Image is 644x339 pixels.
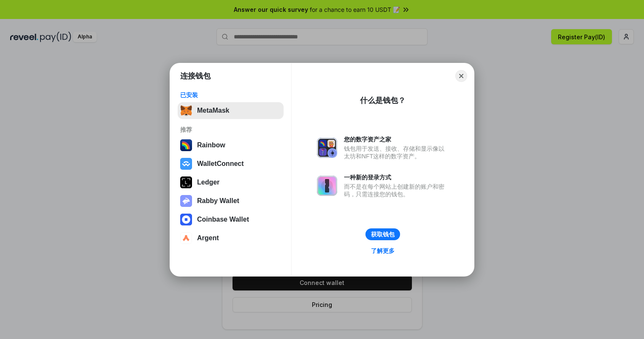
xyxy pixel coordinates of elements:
button: MetaMask [178,102,284,119]
img: svg+xml,%3Csvg%20xmlns%3D%22http%3A%2F%2Fwww.w3.org%2F2000%2Fsvg%22%20fill%3D%22none%22%20viewBox... [317,138,337,158]
button: Coinbase Wallet [178,211,284,228]
button: Rainbow [178,137,284,154]
img: svg+xml,%3Csvg%20fill%3D%22none%22%20height%3D%2233%22%20viewBox%3D%220%200%2035%2033%22%20width%... [180,105,192,117]
img: svg+xml,%3Csvg%20xmlns%3D%22http%3A%2F%2Fwww.w3.org%2F2000%2Fsvg%22%20width%3D%2228%22%20height%3... [180,176,192,188]
div: MetaMask [197,107,229,114]
img: svg+xml,%3Csvg%20width%3D%2228%22%20height%3D%2228%22%20viewBox%3D%220%200%2028%2028%22%20fill%3D... [180,214,192,225]
div: 您的数字资产之家 [344,136,449,143]
button: Argent [178,230,284,247]
div: 什么是钱包？ [360,95,406,106]
button: Ledger [178,174,284,191]
div: 而不是在每个网站上创建新的账户和密码，只需连接您的钱包。 [344,183,449,198]
button: Rabby Wallet [178,193,284,209]
img: svg+xml,%3Csvg%20xmlns%3D%22http%3A%2F%2Fwww.w3.org%2F2000%2Fsvg%22%20fill%3D%22none%22%20viewBox... [180,195,192,207]
img: svg+xml,%3Csvg%20width%3D%2228%22%20height%3D%2228%22%20viewBox%3D%220%200%2028%2028%22%20fill%3D... [180,158,192,170]
img: svg+xml,%3Csvg%20width%3D%2228%22%20height%3D%2228%22%20viewBox%3D%220%200%2028%2028%22%20fill%3D... [180,232,192,244]
div: 获取钱包 [371,231,395,238]
div: 推荐 [180,126,281,133]
div: 已安装 [180,91,281,99]
img: svg+xml,%3Csvg%20width%3D%22120%22%20height%3D%22120%22%20viewBox%3D%220%200%20120%20120%22%20fil... [180,139,192,151]
img: svg+xml,%3Csvg%20xmlns%3D%22http%3A%2F%2Fwww.w3.org%2F2000%2Fsvg%22%20fill%3D%22none%22%20viewBox... [317,176,337,196]
div: WalletConnect [197,160,244,168]
a: 了解更多 [366,245,400,256]
div: 钱包用于发送、接收、存储和显示像以太坊和NFT这样的数字资产。 [344,145,449,160]
div: Argent [197,234,219,242]
h1: 连接钱包 [180,71,211,81]
div: 了解更多 [371,247,395,255]
div: 一种新的登录方式 [344,174,449,181]
button: Close [455,70,467,82]
div: Ledger [197,179,219,186]
button: 获取钱包 [365,228,400,240]
button: WalletConnect [178,155,284,172]
div: Coinbase Wallet [197,216,249,223]
div: Rainbow [197,141,225,149]
div: Rabby Wallet [197,197,239,205]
